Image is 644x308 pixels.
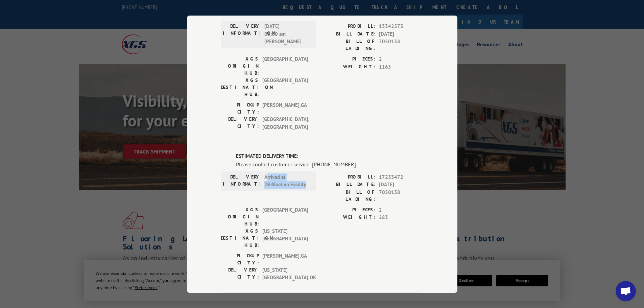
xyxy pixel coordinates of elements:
[221,77,259,98] label: XGS DESTINATION HUB:
[322,188,376,203] label: BILL OF LADING:
[322,181,376,189] label: BILL DATE:
[262,252,308,266] span: [PERSON_NAME] , GA
[221,101,259,116] label: PICKUP CITY:
[322,55,376,63] label: PIECES:
[379,188,424,203] span: 7050138
[379,181,424,189] span: [DATE]
[379,63,424,71] span: 1165
[262,266,308,281] span: [US_STATE][GEOGRAPHIC_DATA] , OK
[379,214,424,221] span: 283
[379,38,424,52] span: 7050138
[221,116,259,131] label: DELIVERY CITY:
[221,206,259,227] label: XGS ORIGIN HUB:
[322,206,376,214] label: PIECES:
[223,23,261,46] label: DELIVERY INFORMATION:
[379,55,424,63] span: 2
[262,116,308,131] span: [GEOGRAPHIC_DATA] , [GEOGRAPHIC_DATA]
[221,55,259,77] label: XGS ORIGIN HUB:
[223,173,261,188] label: DELIVERY INFORMATION:
[379,23,424,30] span: 13342573
[262,101,308,116] span: [PERSON_NAME] , GA
[322,38,376,52] label: BILL OF LADING:
[221,227,259,248] label: XGS DESTINATION HUB:
[322,173,376,181] label: PROBILL:
[379,173,424,181] span: 17233472
[221,252,259,266] label: PICKUP CITY:
[264,173,310,188] span: Arrived at Destination Facility
[379,206,424,214] span: 2
[236,152,424,160] label: ESTIMATED DELIVERY TIME:
[616,281,636,301] div: Open chat
[322,30,376,38] label: BILL DATE:
[262,55,308,77] span: [GEOGRAPHIC_DATA]
[236,2,424,18] span: DELIVERED
[236,160,424,168] div: Please contact customer service: [PHONE_NUMBER].
[379,30,424,38] span: [DATE]
[322,23,376,30] label: PROBILL:
[322,214,376,221] label: WEIGHT:
[264,23,310,46] span: [DATE] 08:00 am [PERSON_NAME]
[221,266,259,281] label: DELIVERY CITY:
[322,63,376,71] label: WEIGHT:
[262,206,308,227] span: [GEOGRAPHIC_DATA]
[262,227,308,248] span: [US_STATE][GEOGRAPHIC_DATA]
[262,77,308,98] span: [GEOGRAPHIC_DATA]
